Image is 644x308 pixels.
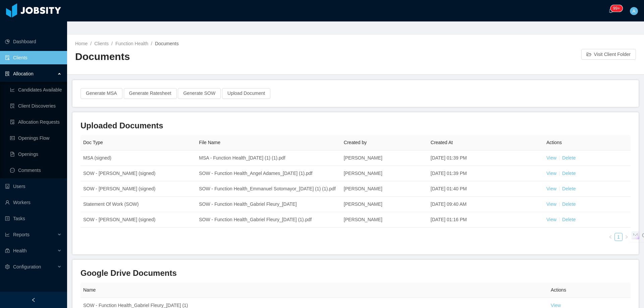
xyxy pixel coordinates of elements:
[80,268,631,279] h3: Google Drive Documents
[428,166,544,181] td: [DATE] 01:39 PM
[562,217,576,222] a: Delete
[10,83,62,97] a: icon: line-chartCandidates Available
[562,171,576,176] a: Delete
[606,233,614,241] li: Previous Page
[196,166,341,181] td: SOW - Function Health_Angel Adames_[DATE] (1).pdf
[562,186,576,191] a: Delete
[428,197,544,212] td: [DATE] 09:40 AM
[546,155,556,161] a: View
[546,186,556,191] a: View
[10,99,62,113] a: icon: file-searchClient Discoveries
[5,35,62,48] a: icon: pie-chartDashboard
[196,150,341,166] td: MSA - Function Health_[DATE] (1) (1).pdf
[80,88,122,99] button: Generate MSA
[13,264,41,269] span: Configuration
[5,264,10,269] i: icon: setting
[111,41,113,46] span: /
[10,147,62,161] a: icon: file-textOpenings
[428,181,544,197] td: [DATE] 01:40 PM
[608,235,612,239] i: icon: left
[10,131,62,145] a: icon: idcardOpenings Flow
[10,115,62,129] a: icon: file-doneAllocation Requests
[80,150,196,166] td: MSA (signed)
[614,233,623,241] li: 1
[5,196,62,209] a: icon: userWorkers
[75,41,88,46] a: Home
[196,212,341,228] td: SOW - Function Health_Gabriel Fleury_[DATE] (1).pdf
[5,51,62,64] a: icon: auditClients
[341,150,428,166] td: [PERSON_NAME]
[90,41,92,46] span: /
[5,232,10,237] i: icon: line-chart
[341,212,428,228] td: [PERSON_NAME]
[31,298,36,302] i: icon: left
[344,140,367,145] span: Created by
[83,287,96,293] span: Name
[75,50,356,64] h2: Documents
[80,120,631,131] h3: Uploaded Documents
[5,71,10,76] i: icon: solution
[151,41,152,46] span: /
[546,201,556,207] a: View
[94,41,109,46] a: Clients
[581,49,636,60] button: icon: folder-openVisit Client Folder
[562,155,576,161] a: Delete
[428,150,544,166] td: [DATE] 01:39 PM
[5,212,62,225] a: icon: profileTasks
[428,212,544,228] td: [DATE] 01:16 PM
[80,166,196,181] td: SOW - [PERSON_NAME] (signed)
[222,88,270,99] button: Upload Document
[115,41,148,46] a: Function Health
[341,166,428,181] td: [PERSON_NAME]
[615,233,622,241] a: 1
[199,140,220,145] span: File Name
[13,232,30,237] span: Reports
[623,233,631,241] li: Next Page
[13,71,34,76] span: Allocation
[341,197,428,212] td: [PERSON_NAME]
[632,7,635,15] span: A
[10,164,62,177] a: icon: messageComments
[431,140,453,145] span: Created At
[625,235,629,239] i: icon: right
[155,41,179,46] span: Documents
[124,88,177,99] button: Generate Ratesheet
[13,248,26,253] span: Health
[341,181,428,197] td: [PERSON_NAME]
[551,287,566,293] span: Actions
[562,201,576,207] a: Delete
[80,181,196,197] td: SOW - [PERSON_NAME] (signed)
[546,140,562,145] span: Actions
[83,140,103,145] span: Doc Type
[196,197,341,212] td: SOW - Function Health_Gabriel Fleury_[DATE]
[5,180,62,193] a: icon: robotUsers
[546,217,556,222] a: View
[196,181,341,197] td: SOW - Function Health_Emmanuel Sotomayor_[DATE] (1) (1).pdf
[546,171,556,176] a: View
[80,212,196,228] td: SOW - [PERSON_NAME] (signed)
[5,248,10,253] i: icon: medicine-box
[178,88,221,99] button: Generate SOW
[551,303,561,308] a: View
[80,197,196,212] td: Statement Of Work (SOW)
